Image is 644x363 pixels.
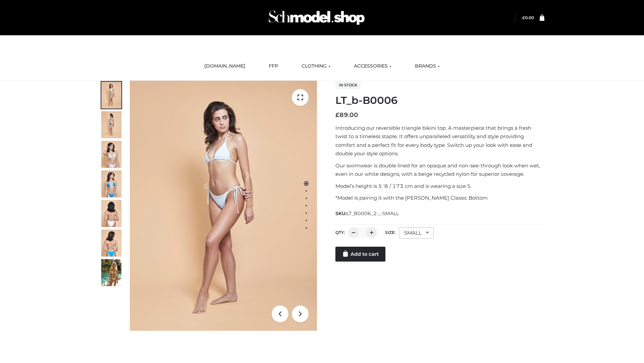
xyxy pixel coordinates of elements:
img: ArielClassicBikiniTop_CloudNine_AzureSky_OW114ECO_3-scaled.jpg [101,141,121,168]
p: Model’s height is 5 ‘8 / 173 cm and is wearing a size S. [335,182,544,191]
p: Introducing our reversible triangle bikini top. A masterpiece that brings a fresh twist to a time... [335,124,544,158]
a: FFP [264,59,283,74]
span: In stock [335,81,361,89]
p: Our swimwear is double lined for an opaque and non-see-through look when wet, even in our white d... [335,161,544,178]
a: £0.00 [522,15,534,20]
span: £ [522,15,525,20]
span: LT_B0006_2-_-SMALL [346,210,399,216]
a: CLOTHING [297,59,335,74]
a: [DOMAIN_NAME] [199,59,250,74]
img: ArielClassicBikiniTop_CloudNine_AzureSky_OW114ECO_1 [130,81,317,331]
img: ArielClassicBikiniTop_CloudNine_AzureSky_OW114ECO_7-scaled.jpg [101,200,121,227]
span: SKU: [335,209,399,217]
label: Size: [385,230,395,235]
a: ACCESSORIES [349,59,396,74]
p: *Model is pairing it with the [PERSON_NAME] Classic Bottom [335,194,544,202]
span: £ [335,111,339,119]
bdi: 0.00 [522,15,534,20]
img: Schmodel Admin 964 [266,4,367,31]
img: ArielClassicBikiniTop_CloudNine_AzureSky_OW114ECO_4-scaled.jpg [101,170,121,197]
bdi: 89.00 [335,111,358,119]
img: Arieltop_CloudNine_AzureSky2.jpg [101,259,121,286]
img: ArielClassicBikiniTop_CloudNine_AzureSky_OW114ECO_1-scaled.jpg [101,82,121,109]
div: SMALL [399,227,434,239]
h1: LT_b-B0006 [335,94,544,107]
a: BRANDS [410,59,445,74]
img: ArielClassicBikiniTop_CloudNine_AzureSky_OW114ECO_2-scaled.jpg [101,111,121,138]
img: ArielClassicBikiniTop_CloudNine_AzureSky_OW114ECO_8-scaled.jpg [101,230,121,256]
a: Add to cart [335,247,385,261]
label: QTY: [335,230,345,235]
